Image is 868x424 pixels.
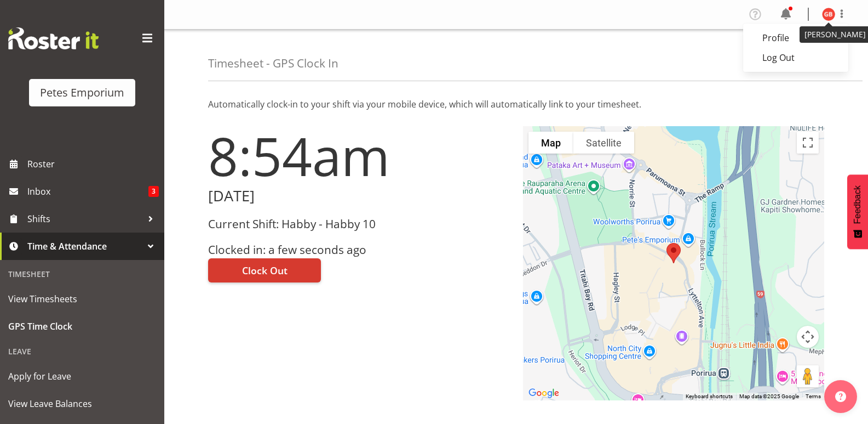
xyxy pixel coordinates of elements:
[8,27,99,49] img: Rosterit website logo
[27,238,142,255] span: Time & Attendance
[242,263,288,278] span: Clock Out
[40,84,124,101] div: Petes Emporium
[27,211,142,227] span: Shifts
[797,326,819,348] button: Map camera controls
[148,186,159,197] span: 3
[8,291,156,307] span: View Timesheets
[8,395,156,412] span: View Leave Balances
[847,174,868,249] button: Feedback - Show survey
[208,188,510,205] h2: [DATE]
[208,126,510,185] h1: 8:54am
[822,8,835,21] img: gillian-byford11184.jpg
[835,391,846,402] img: help-xxl-2.png
[208,57,338,70] h4: Timesheet - GPS Clock In
[208,98,824,111] p: Automatically clock-in to your shift via your mobile device, which will automatically link to you...
[797,365,819,387] button: Drag Pegman onto the map to open Street View
[3,263,162,285] div: Timesheet
[208,218,510,230] h3: Current Shift: Habby - Habby 10
[208,258,321,282] button: Clock Out
[743,28,848,48] a: Profile
[526,386,562,400] img: Google
[797,132,819,154] button: Toggle fullscreen view
[27,156,159,172] span: Roster
[8,368,156,385] span: Apply for Leave
[3,285,162,313] a: View Timesheets
[526,386,562,400] a: Open this area in Google Maps (opens a new window)
[3,313,162,340] a: GPS Time Clock
[853,185,863,224] span: Feedback
[739,393,799,399] span: Map data ©2025 Google
[8,318,156,335] span: GPS Time Clock
[27,183,148,200] span: Inbox
[686,393,733,400] button: Keyboard shortcuts
[3,363,162,390] a: Apply for Leave
[573,132,634,154] button: Show satellite imagery
[208,244,510,256] h3: Clocked in: a few seconds ago
[743,48,848,67] a: Log Out
[3,340,162,363] div: Leave
[528,132,573,154] button: Show street map
[806,393,821,399] a: Terms (opens in new tab)
[3,390,162,417] a: View Leave Balances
